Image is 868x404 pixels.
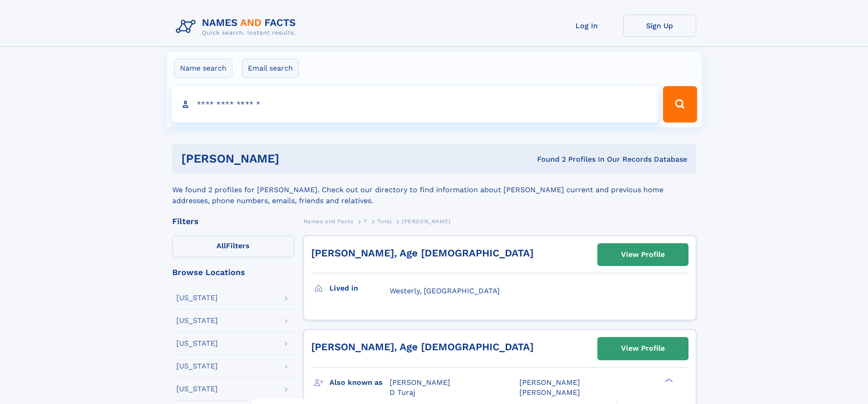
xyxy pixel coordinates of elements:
a: [PERSON_NAME], Age [DEMOGRAPHIC_DATA] [311,341,534,353]
span: Westerly, [GEOGRAPHIC_DATA] [390,286,500,295]
div: ❯ [663,377,673,383]
div: [US_STATE] [176,385,218,393]
span: [PERSON_NAME] [390,378,450,387]
a: Log In [550,15,623,37]
div: [US_STATE] [176,294,218,302]
div: [US_STATE] [176,317,218,324]
a: Names and Facts [303,215,354,227]
div: View Profile [621,244,665,265]
label: Filters [172,235,294,257]
a: View Profile [598,244,688,266]
span: [PERSON_NAME] [402,218,451,225]
label: Name search [174,59,232,78]
input: search input [171,86,659,123]
button: Search Button [663,86,697,123]
div: View Profile [621,338,665,359]
h3: Also known as [329,375,390,390]
div: Found 2 Profiles In Our Records Database [408,154,687,164]
div: [US_STATE] [176,363,218,370]
span: [PERSON_NAME] [519,388,580,397]
a: Sign Up [623,15,696,37]
a: [PERSON_NAME], Age [DEMOGRAPHIC_DATA] [311,247,534,259]
a: View Profile [598,338,688,359]
span: All [216,241,226,250]
div: Browse Locations [172,268,294,276]
span: Turaj [377,218,391,225]
a: Turaj [377,215,391,227]
h1: [PERSON_NAME] [181,153,408,164]
h3: Lived in [329,281,390,296]
label: Email search [242,59,299,78]
span: T [364,218,367,225]
span: D Turaj [390,388,415,397]
span: [PERSON_NAME] [519,378,580,387]
div: [US_STATE] [176,340,218,347]
div: Filters [172,217,294,225]
a: T [364,215,367,227]
div: We found 2 profiles for [PERSON_NAME]. Check out our directory to find information about [PERSON_... [172,174,696,206]
img: Logo Names and Facts [172,15,303,39]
